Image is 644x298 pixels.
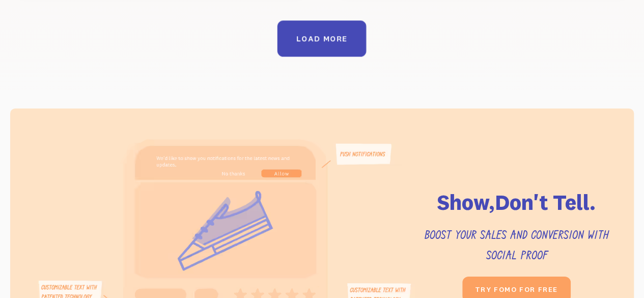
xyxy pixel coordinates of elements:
[10,20,634,58] div: List
[419,187,613,218] h2: Show,Don't Tell.
[277,20,367,57] a: Next Page
[419,226,613,266] p: Boost your sales and conversion with Social Proof
[296,34,347,43] div: LOAD MORE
